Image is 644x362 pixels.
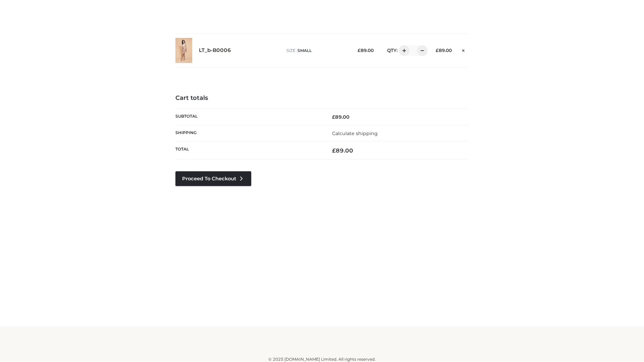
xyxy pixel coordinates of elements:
th: Shipping [175,125,322,141]
span: £ [358,48,361,53]
div: QTY: [380,45,425,56]
span: £ [332,147,336,154]
bdi: 89.00 [332,147,353,154]
th: Subtotal [175,109,322,125]
span: SMALL [298,48,312,53]
p: size : [286,48,347,54]
a: Calculate shipping [332,130,378,136]
a: Proceed to Checkout [175,171,251,186]
th: Total [175,142,322,160]
bdi: 89.00 [358,48,374,53]
a: LT_b-B0006 [199,47,231,54]
bdi: 89.00 [436,48,452,53]
bdi: 89.00 [332,114,350,120]
h4: Cart totals [175,95,469,102]
span: £ [436,48,439,53]
a: Remove this item [459,45,469,54]
span: £ [332,114,335,120]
